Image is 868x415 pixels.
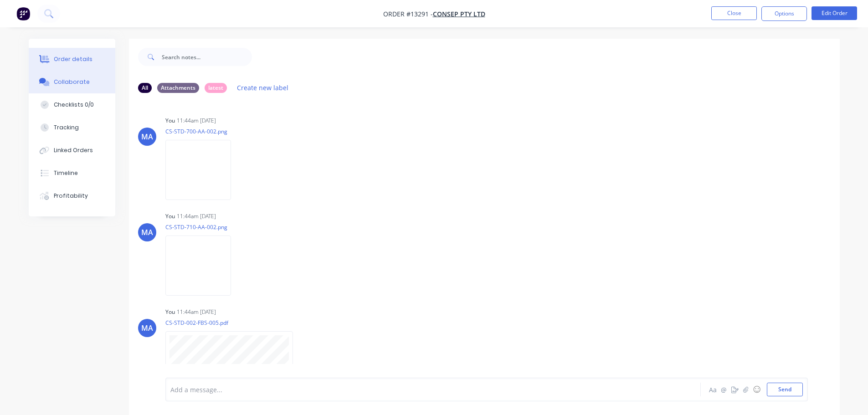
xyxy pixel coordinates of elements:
div: Checklists 0/0 [54,101,94,109]
button: Order details [29,48,115,71]
div: You [165,117,175,125]
div: Profitability [54,192,88,200]
div: You [165,212,175,220]
div: Linked Orders [54,146,93,154]
div: MA [141,131,153,142]
div: MA [141,323,153,333]
button: @ [719,384,729,395]
div: Timeline [54,169,78,177]
button: Collaborate [29,71,115,93]
div: 11:44am [DATE] [177,212,216,220]
p: CS-STD-710-AA-002.png [165,223,240,231]
div: Order details [54,55,92,63]
button: Aa [708,384,719,395]
button: Send [767,383,803,396]
img: Factory [16,7,30,20]
input: Search notes... [162,48,252,66]
div: 11:44am [DATE] [177,117,216,125]
button: ☺ [751,384,762,395]
button: Linked Orders [29,139,115,162]
button: Profitability [29,184,115,207]
div: Tracking [54,123,79,132]
div: All [138,83,152,93]
div: 11:44am [DATE] [177,308,216,316]
button: Timeline [29,162,115,184]
div: MA [141,227,153,238]
button: Edit Order [812,6,857,20]
button: Close [711,6,757,20]
button: Options [761,6,807,21]
div: latest [205,83,227,93]
div: Attachments [157,83,199,93]
span: Order #13291 - [383,10,433,18]
a: Consep Pty Ltd [433,10,485,18]
button: Checklists 0/0 [29,93,115,116]
button: Tracking [29,116,115,139]
div: You [165,308,175,316]
button: Create new label [232,82,293,94]
p: CS-STD-002-FBS-005.pdf [165,319,302,327]
div: Collaborate [54,78,90,86]
p: CS-STD-700-AA-002.png [165,128,240,135]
